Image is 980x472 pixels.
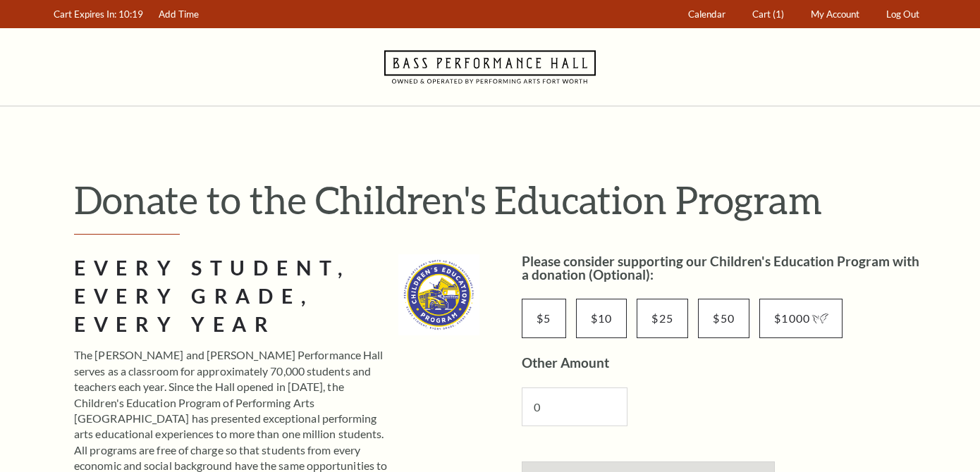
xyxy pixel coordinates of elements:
[811,8,859,20] span: My Account
[118,8,143,20] span: 10:19
[688,8,725,20] span: Calendar
[54,8,116,20] span: Cart Expires In:
[752,8,771,20] span: Cart
[398,254,479,335] img: cep_logo_2022_standard_335x335.jpg
[880,1,926,28] a: Log Out
[74,254,388,339] h2: Every Student, Every Grade, Every Year
[682,1,733,28] a: Calendar
[522,299,566,338] input: $5
[576,299,627,338] input: $10
[522,354,609,371] label: Other Amount
[804,1,866,28] a: My Account
[637,299,688,338] input: $25
[746,1,791,28] a: Cart (1)
[74,177,927,223] h1: Donate to the Children's Education Program
[698,299,749,338] input: $50
[152,1,206,28] a: Add Time
[759,299,842,338] input: $1000
[773,8,784,20] span: (1)
[522,253,919,282] label: Please consider supporting our Children's Education Program with a donation (Optional):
